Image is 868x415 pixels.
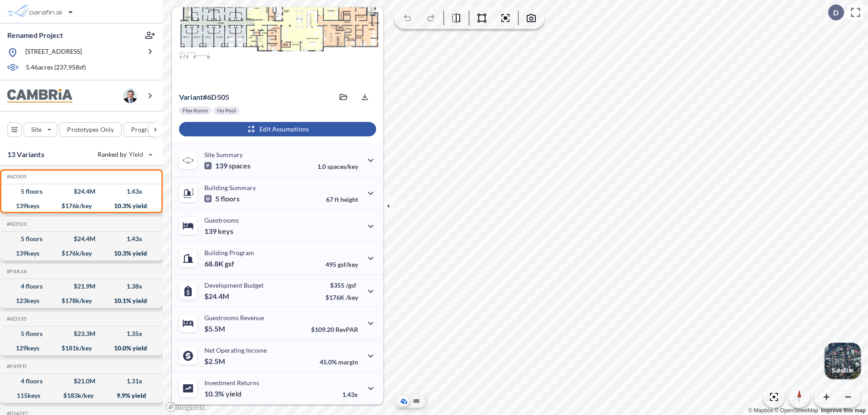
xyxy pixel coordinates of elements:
[7,149,44,160] p: 13 Variants
[204,379,259,387] p: Investment Returns
[204,324,226,333] p: $5.5M
[204,259,234,268] p: 68.8K
[833,9,839,17] p: D
[31,125,42,134] p: Site
[311,326,358,333] p: $109.20
[217,107,236,114] p: No Pool
[179,93,229,102] p: # 6d505
[411,396,422,406] button: Site Plan
[221,194,240,203] span: floors
[342,391,358,398] p: 1.43x
[325,261,358,268] p: 495
[335,196,339,203] span: ft
[25,47,82,58] p: [STREET_ADDRESS]
[398,396,409,406] button: Aerial View
[183,107,208,114] p: Flex Room
[179,122,376,136] button: Edit Assumptions
[204,151,243,159] p: Site Summary
[204,314,264,322] p: Guestrooms Revenue
[5,173,27,180] h5: Click to copy the code
[338,261,358,268] span: gsf/key
[225,259,234,268] span: gsf
[204,281,264,289] p: Development Budget
[5,268,27,275] h5: Click to copy the code
[204,184,256,191] p: Building Summary
[346,281,356,289] span: /gsf
[5,316,27,322] h5: Click to copy the code
[204,194,240,203] p: 5
[7,30,63,40] p: Renamed Project
[326,196,358,203] p: 67
[325,281,358,289] p: $355
[24,122,57,137] button: Site
[218,227,233,236] span: keys
[204,389,241,398] p: 10.3%
[320,358,358,366] p: 45.0%
[317,163,358,170] p: 1.0
[825,343,861,379] button: Switcher ImageSatellite
[204,357,226,366] p: $2.5M
[165,402,205,412] a: Mapbox homepage
[123,89,137,103] img: user logo
[327,163,358,170] span: spaces/key
[59,122,122,137] button: Prototypes Only
[67,125,114,134] p: Prototypes Only
[832,367,854,374] p: Satellite
[90,147,158,162] button: Ranked by Yield
[123,122,172,137] button: Program
[338,358,358,366] span: margin
[229,161,250,170] span: spaces
[204,216,239,224] p: Guestrooms
[346,294,358,301] span: /key
[204,249,254,256] p: Building Program
[226,389,241,398] span: yield
[335,326,358,333] span: RevPAR
[5,363,27,369] h5: Click to copy the code
[204,346,267,354] p: Net Operating Income
[26,63,86,73] p: 5.46 acres ( 237,958 sf)
[7,89,72,103] img: BrandImage
[129,150,144,159] span: Yield
[748,407,773,414] a: Mapbox
[204,292,231,301] p: $24.4M
[325,294,358,301] p: $176K
[774,407,818,414] a: OpenStreetMap
[340,196,358,203] span: height
[821,407,866,414] a: Improve this map
[131,125,156,134] p: Program
[179,93,203,101] span: Variant
[825,343,861,379] img: Switcher Image
[204,227,233,236] p: 139
[5,221,27,227] h5: Click to copy the code
[204,161,250,170] p: 139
